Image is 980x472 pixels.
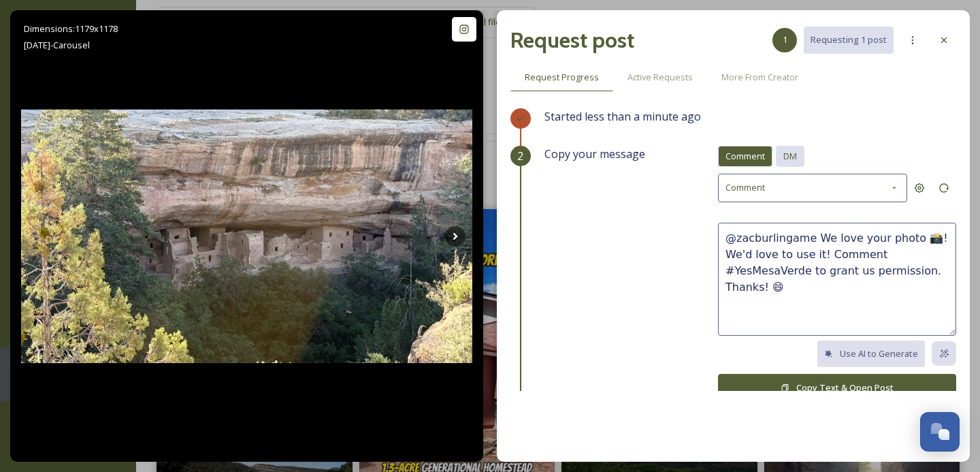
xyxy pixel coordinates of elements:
span: DM [783,150,797,163]
button: Requesting 1 post [804,27,894,53]
span: Dimensions: 1179 x 1178 [24,22,118,35]
img: #mesaverde day two [21,10,473,462]
span: More From Creator [721,71,798,84]
span: 1 [783,33,787,46]
button: Open Chat [920,412,960,452]
span: Started less than a minute ago [544,109,701,124]
span: Active Requests [627,71,693,84]
h2: Request post [510,24,634,57]
span: Copy your message [544,146,645,162]
textarea: @zacburlingame We love your photo 📸! We'd love to use it! Comment #YesMesaVerde to grant us permi... [718,223,956,336]
span: Comment [725,181,765,194]
span: 2 [517,148,523,164]
span: Request Progress [525,71,599,84]
button: Use AI to Generate [817,341,925,367]
button: Copy Text & Open Post [718,374,956,402]
span: [DATE] - Carousel [24,39,90,51]
span: Comment [725,150,765,163]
